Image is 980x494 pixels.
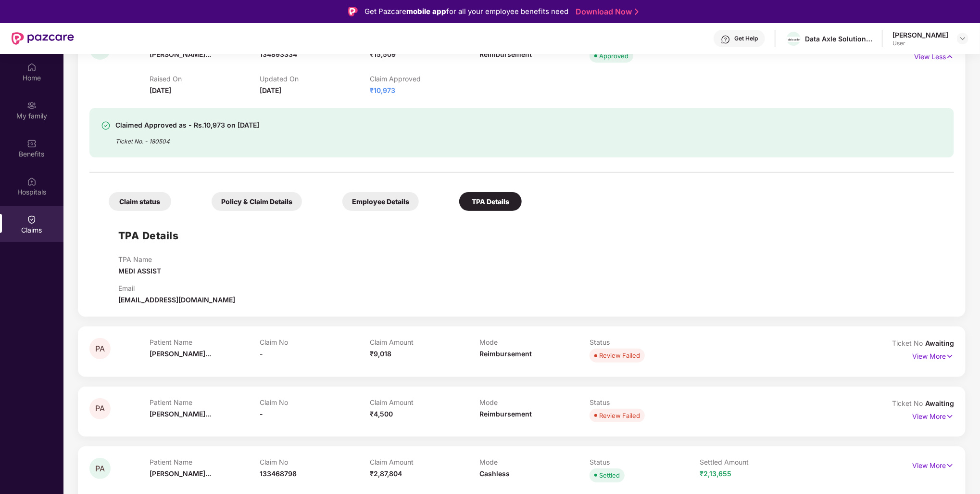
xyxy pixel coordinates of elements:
[459,192,522,211] div: TPA Details
[946,351,954,362] img: svg+xml;base64,PHN2ZyB4bWxucz0iaHR0cDovL3d3dy53My5vcmcvMjAwMC9zdmciIHdpZHRoPSIxNyIgaGVpZ2h0PSIxNy...
[260,350,263,358] span: -
[787,37,801,42] img: WhatsApp%20Image%202022-10-27%20at%2012.58.27.jpeg
[946,460,954,471] img: svg+xml;base64,PHN2ZyB4bWxucz0iaHR0cDovL3d3dy53My5vcmcvMjAwMC9zdmciIHdpZHRoPSIxNyIgaGVpZ2h0PSIxNy...
[118,284,235,292] p: Email
[109,192,171,211] div: Claim status
[946,52,954,62] img: svg+xml;base64,PHN2ZyB4bWxucz0iaHR0cDovL3d3dy53My5vcmcvMjAwMC9zdmciIHdpZHRoPSIxNyIgaGVpZ2h0PSIxNy...
[480,350,532,358] span: Reimbursement
[370,398,480,406] p: Claim Amount
[370,338,480,346] p: Claim Amount
[590,458,700,466] p: Status
[101,121,111,130] img: svg+xml;base64,PHN2ZyBpZD0iU3VjY2Vzcy0zMngzMiIgeG1sbnM9Imh0dHA6Ly93d3cudzMub3JnLzIwMDAvc3ZnIiB3aW...
[370,86,395,94] span: ₹10,973
[27,139,37,148] img: svg+xml;base64,PHN2ZyBpZD0iQmVuZWZpdHMiIHhtbG5zPSJodHRwOi8vd3d3LnczLm9yZy8yMDAwL3N2ZyIgd2lkdGg9Ij...
[480,398,590,406] p: Mode
[212,192,302,211] div: Policy & Claim Details
[260,338,370,346] p: Claim No
[370,75,480,83] p: Claim Approved
[480,469,510,478] span: Cashless
[95,465,105,473] span: PA
[118,267,161,275] span: MEDI ASSIST
[721,35,730,44] img: svg+xml;base64,PHN2ZyBpZD0iSGVscC0zMngzMiIgeG1sbnM9Imh0dHA6Ly93d3cudzMub3JnLzIwMDAvc3ZnIiB3aWR0aD...
[150,338,260,346] p: Patient Name
[150,410,211,418] span: [PERSON_NAME]...
[912,409,954,422] p: View More
[150,469,211,478] span: [PERSON_NAME]...
[946,411,954,422] img: svg+xml;base64,PHN2ZyB4bWxucz0iaHR0cDovL3d3dy53My5vcmcvMjAwMC9zdmciIHdpZHRoPSIxNyIgaGVpZ2h0PSIxNy...
[348,7,358,16] img: Logo
[635,7,639,17] img: Stroke
[370,469,402,478] span: ₹2,87,804
[27,177,37,186] img: svg+xml;base64,PHN2ZyBpZD0iSG9zcGl0YWxzIiB4bWxucz0iaHR0cDovL3d3dy53My5vcmcvMjAwMC9zdmciIHdpZHRoPS...
[364,6,568,17] div: Get Pazcare for all your employee benefits need
[260,398,370,406] p: Claim No
[700,458,810,466] p: Settled Amount
[260,458,370,466] p: Claim No
[95,404,105,413] span: PA
[118,296,235,304] span: [EMAIL_ADDRESS][DOMAIN_NAME]
[370,410,393,418] span: ₹4,500
[480,458,590,466] p: Mode
[590,398,700,406] p: Status
[260,410,263,418] span: -
[370,350,391,358] span: ₹9,018
[118,228,179,244] h1: TPA Details
[27,63,37,72] img: svg+xml;base64,PHN2ZyBpZD0iSG9tZSIgeG1sbnM9Imh0dHA6Ly93d3cudzMub3JnLzIwMDAvc3ZnIiB3aWR0aD0iMjAiIG...
[599,351,640,360] div: Review Failed
[150,398,260,406] p: Patient Name
[892,30,948,39] div: [PERSON_NAME]
[118,255,161,263] p: TPA Name
[892,39,948,47] div: User
[925,339,954,347] span: Awaiting
[12,32,74,45] img: New Pazcare Logo
[576,7,636,17] a: Download Now
[370,50,396,58] span: ₹15,509
[115,119,259,131] div: Claimed Approved as - Rs.10,973 on [DATE]
[914,49,954,62] p: View Less
[590,338,700,346] p: Status
[700,469,731,478] span: ₹2,13,655
[150,75,260,83] p: Raised On
[734,35,758,42] div: Get Help
[480,50,532,58] span: Reimbursement
[480,338,590,346] p: Mode
[599,411,640,420] div: Review Failed
[260,50,297,58] span: 134893334
[599,470,620,480] div: Settled
[260,86,281,94] span: [DATE]
[95,345,105,353] span: PA
[370,458,480,466] p: Claim Amount
[260,75,370,83] p: Updated On
[115,131,259,146] div: Ticket No. - 180504
[27,215,37,224] img: svg+xml;base64,PHN2ZyBpZD0iQ2xhaW0iIHhtbG5zPSJodHRwOi8vd3d3LnczLm9yZy8yMDAwL3N2ZyIgd2lkdGg9IjIwIi...
[959,35,967,42] img: svg+xml;base64,PHN2ZyBpZD0iRHJvcGRvd24tMzJ4MzIiIHhtbG5zPSJodHRwOi8vd3d3LnczLm9yZy8yMDAwL3N2ZyIgd2...
[925,399,954,407] span: Awaiting
[150,458,260,466] p: Patient Name
[260,469,297,478] span: 133468798
[805,34,872,43] div: Data Axle Solutions Private Limited
[150,86,171,94] span: [DATE]
[892,399,925,407] span: Ticket No
[342,192,419,211] div: Employee Details
[892,339,925,347] span: Ticket No
[150,350,211,358] span: [PERSON_NAME]...
[480,410,532,418] span: Reimbursement
[912,349,954,362] p: View More
[406,7,446,16] strong: mobile app
[27,101,37,110] img: svg+xml;base64,PHN2ZyB3aWR0aD0iMjAiIGhlaWdodD0iMjAiIHZpZXdCb3g9IjAgMCAyMCAyMCIgZmlsbD0ibm9uZSIgeG...
[150,50,211,58] span: [PERSON_NAME]...
[599,51,628,61] div: Approved
[912,458,954,471] p: View More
